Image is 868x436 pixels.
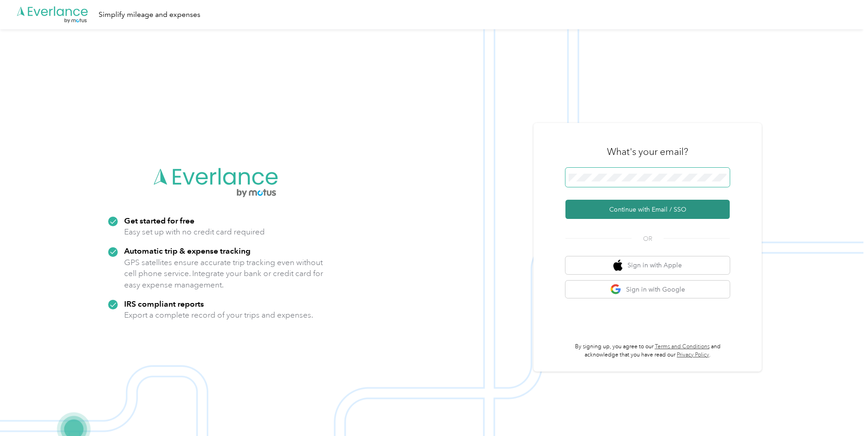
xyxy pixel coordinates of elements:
[607,145,688,158] h3: What's your email?
[613,260,622,271] img: apple logo
[565,200,730,219] button: Continue with Email / SSO
[565,281,730,298] button: google logoSign in with Google
[610,284,622,295] img: google logo
[124,216,194,225] strong: Get started for free
[124,299,204,308] strong: IRS compliant reports
[124,309,313,321] p: Export a complete record of your trips and expenses.
[655,343,710,350] a: Terms and Conditions
[124,257,324,291] p: GPS satellites ensure accurate trip tracking even without cell phone service. Integrate your bank...
[565,256,730,274] button: apple logoSign in with Apple
[124,246,251,255] strong: Automatic trip & expense tracking
[565,343,730,359] p: By signing up, you agree to our and acknowledge that you have read our .
[677,351,709,358] a: Privacy Policy
[124,226,265,238] p: Easy set up with no credit card required
[632,234,664,244] span: OR
[99,9,200,21] div: Simplify mileage and expenses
